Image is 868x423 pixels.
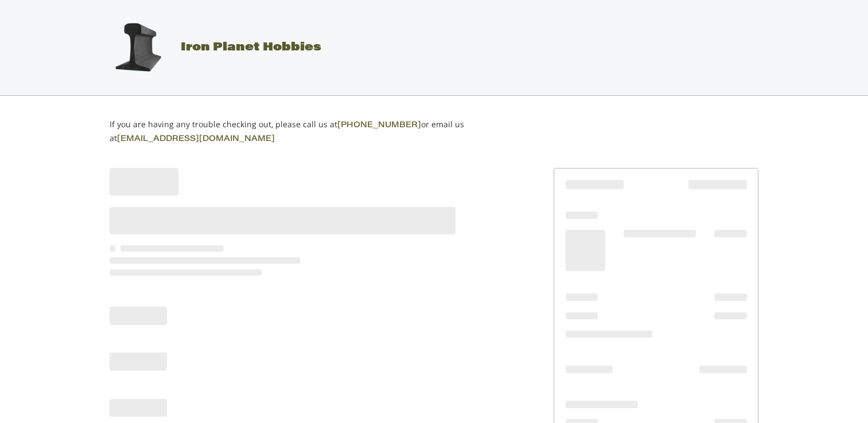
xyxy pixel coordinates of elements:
a: [PHONE_NUMBER] [337,122,421,130]
a: Iron Planet Hobbies [98,42,321,53]
p: If you are having any trouble checking out, please call us at or email us at [110,118,500,146]
a: [EMAIL_ADDRESS][DOMAIN_NAME] [117,135,275,143]
img: Iron Planet Hobbies [109,19,166,76]
span: Iron Planet Hobbies [181,42,321,53]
